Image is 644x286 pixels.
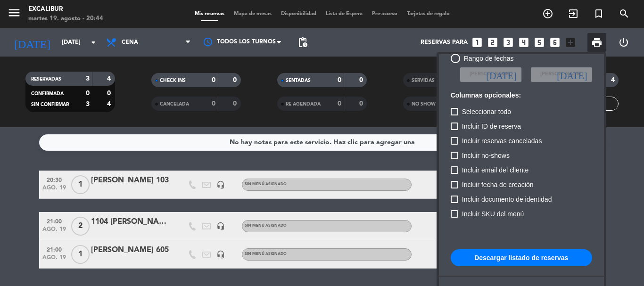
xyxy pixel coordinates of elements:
[462,135,542,147] span: Incluir reservas canceladas
[297,37,308,48] span: pending_actions
[462,106,511,117] span: Seleccionar todo
[540,70,583,79] span: [PERSON_NAME]
[462,194,552,205] span: Incluir documento de identidad
[460,53,514,64] div: Rango de fechas
[462,121,521,132] span: Incluir ID de reserva
[486,70,516,79] i: [DATE]
[462,208,524,220] span: Incluir SKU del menú
[451,249,592,266] button: Descargar listado de reservas
[470,70,512,79] span: [PERSON_NAME]
[557,70,587,79] i: [DATE]
[462,150,510,161] span: Incluir no-shows
[462,164,529,176] span: Incluir email del cliente
[591,37,603,48] span: print
[451,91,592,99] h6: Columnas opcionales:
[462,179,534,190] span: Incluir fecha de creación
